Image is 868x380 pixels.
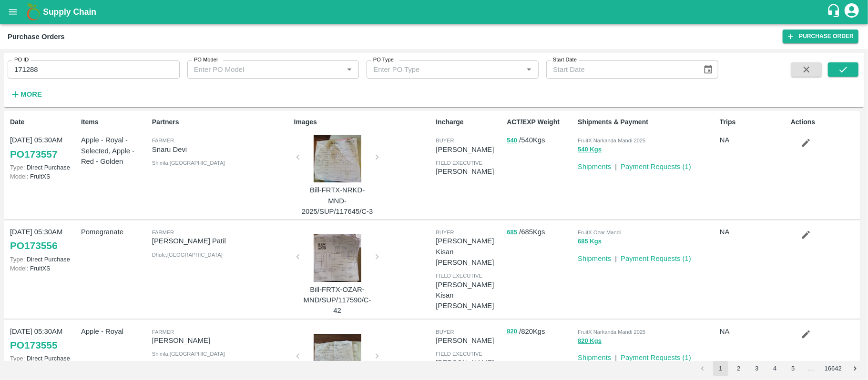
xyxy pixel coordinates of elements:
a: Supply Chain [43,5,827,19]
span: FruitX Ozar Mandi [578,230,621,235]
span: field executive [436,160,482,166]
nav: pagination navigation [694,361,864,376]
button: 685 [507,227,517,238]
button: page 1 [713,361,728,376]
p: Date [10,117,77,127]
button: 540 Kgs [578,144,602,155]
strong: More [20,90,42,98]
p: FruitXS [10,264,77,273]
span: Shimla , [GEOGRAPHIC_DATA] [152,351,225,357]
p: [PERSON_NAME] [436,358,503,368]
button: Go to page 2 [731,361,746,376]
div: | [611,250,617,264]
a: Purchase Order [783,30,858,43]
p: [DATE] 05:30AM [10,326,77,337]
p: / 685 Kgs [507,227,574,238]
a: Payment Requests (1) [621,163,691,170]
p: Items [81,117,148,127]
div: account of current user [843,2,860,22]
span: Type: [10,355,25,362]
p: Partners [152,117,290,127]
span: Model: [10,265,28,272]
span: Farmer [152,329,174,335]
p: Bill-FRTX-NRKD-MND-2025/SUP/117645/C-3 [302,185,373,217]
img: logo [24,2,43,21]
span: Type: [10,164,25,171]
span: field executive [436,351,482,357]
label: PO Type [373,56,394,64]
span: Farmer [152,230,174,235]
input: Enter PO Model [190,63,328,76]
p: Actions [791,117,858,127]
a: Payment Requests (1) [621,255,691,262]
button: 685 Kgs [578,236,602,247]
button: open drawer [2,1,24,23]
label: PO Model [194,56,218,64]
p: NA [720,326,787,337]
p: Direct Purchase [10,163,77,172]
p: Incharge [436,117,503,127]
span: buyer [436,329,454,335]
p: NA [720,227,787,237]
a: Shipments [578,163,611,170]
label: PO ID [14,56,29,64]
a: PO173557 [10,146,57,163]
p: Apple - Royal - Selected, Apple - Red - Golden [81,135,148,167]
span: FruitX Narkanda Mandi 2025 [578,138,645,143]
button: Choose date [699,60,717,79]
span: buyer [436,138,454,143]
span: Type: [10,256,25,263]
span: FruitX Narkanda Mandi 2025 [578,329,645,335]
p: Pomegranate [81,227,148,237]
a: Shipments [578,255,611,262]
button: Open [343,63,356,76]
span: Shimla , [GEOGRAPHIC_DATA] [152,160,225,166]
button: Go to next page [848,361,863,376]
button: Go to page 5 [786,361,801,376]
p: Direct Purchase [10,255,77,264]
p: Apple - Royal [81,326,148,337]
input: Enter PO ID [8,60,180,79]
p: Trips [720,117,787,127]
b: Supply Chain [43,7,96,17]
div: | [611,349,617,363]
p: ACT/EXP Weight [507,117,574,127]
p: Images [294,117,432,127]
a: Shipments [578,354,611,361]
span: Dhule , [GEOGRAPHIC_DATA] [152,252,223,258]
p: Direct Purchase [10,354,77,363]
p: NA [720,135,787,145]
input: Enter PO Type [369,63,508,76]
a: PO173555 [10,337,57,354]
p: Bill-FRTX-OZAR-MND/SUP/117590/C-42 [302,284,373,316]
p: [DATE] 05:30AM [10,227,77,237]
span: Model: [10,173,28,180]
p: [PERSON_NAME] Patil [152,236,290,246]
p: FruitXS [10,172,77,181]
span: field executive [436,273,482,279]
p: Snaru Devi [152,144,290,155]
button: Go to page 16642 [822,361,845,376]
button: More [8,86,44,102]
p: [PERSON_NAME] [436,166,503,177]
p: / 820 Kgs [507,326,574,337]
a: PO173556 [10,237,57,254]
p: [PERSON_NAME] [152,335,290,346]
p: [PERSON_NAME] Kisan [PERSON_NAME] [436,280,503,311]
div: Purchase Orders [8,30,65,43]
p: [PERSON_NAME] Kisan [PERSON_NAME] [436,236,503,268]
span: Farmer [152,138,174,143]
button: 820 [507,326,517,337]
button: 820 Kgs [578,336,602,347]
div: … [804,364,819,373]
button: Go to page 3 [749,361,765,376]
p: [PERSON_NAME] [436,144,503,155]
input: Start Date [546,60,695,79]
p: [DATE] 05:30AM [10,135,77,145]
div: | [611,158,617,172]
p: Shipments & Payment [578,117,716,127]
p: / 540 Kgs [507,135,574,146]
label: Start Date [553,56,577,64]
a: Payment Requests (1) [621,354,691,361]
button: Open [523,63,535,76]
